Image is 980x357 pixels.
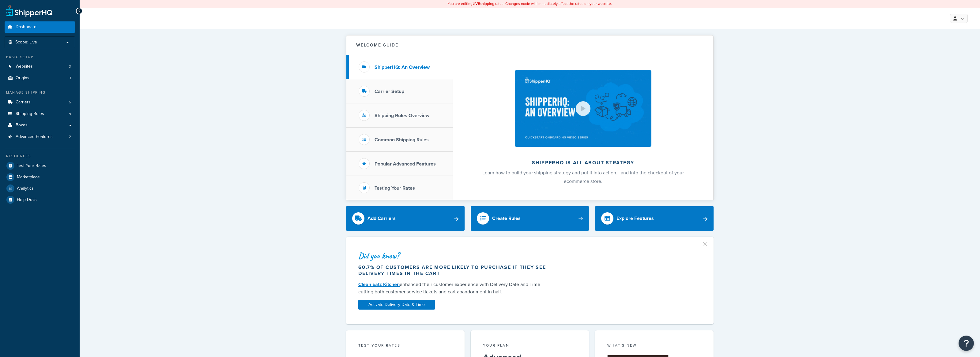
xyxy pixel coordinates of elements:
div: Create Rules [492,214,521,223]
h3: Shipping Rules Overview [375,113,429,118]
span: 3 [69,64,71,69]
h3: Popular Advanced Features [375,161,436,167]
a: Advanced Features2 [5,131,75,143]
span: Dashboard [16,24,36,30]
a: Shipping Rules [5,108,75,120]
span: Origins [16,76,29,81]
a: Analytics [5,183,75,194]
a: Carriers5 [5,97,75,108]
a: Explore Features [595,206,714,231]
a: Origins1 [5,73,75,84]
h3: Common Shipping Rules [375,137,429,143]
span: 5 [69,100,71,105]
li: Origins [5,73,75,84]
div: Basic Setup [5,54,75,60]
b: LIVE [473,1,480,6]
span: Learn how to build your shipping strategy and put it into action… and into the checkout of your e... [482,169,684,185]
h3: Carrier Setup [375,89,404,94]
li: Advanced Features [5,131,75,143]
span: Analytics [17,186,34,191]
span: 2 [69,134,71,139]
div: Test your rates [358,343,452,350]
a: Marketplace [5,172,75,183]
span: Help Docs [17,197,37,203]
span: Advanced Features [16,134,53,139]
a: Help Docs [5,194,75,205]
div: 60.7% of customers are more likely to purchase if they see delivery times in the cart [358,264,552,277]
div: Your Plan [483,343,577,350]
button: Welcome Guide [346,35,713,55]
h2: ShipperHQ is all about strategy [469,160,697,165]
img: ShipperHQ is all about strategy [515,70,651,147]
a: Add Carriers [346,206,465,231]
a: Clean Eatz Kitchen [358,281,400,288]
div: Manage Shipping [5,90,75,95]
span: Boxes [16,123,28,128]
div: Explore Features [616,214,654,223]
span: Scope: Live [15,40,37,45]
a: Dashboard [5,21,75,33]
h3: Testing Your Rates [375,185,415,191]
span: Websites [16,64,33,69]
div: Did you know? [358,251,552,260]
span: 1 [70,76,71,81]
span: Shipping Rules [16,111,44,117]
div: What's New [607,343,701,350]
div: Resources [5,154,75,159]
a: Create Rules [471,206,589,231]
a: Test Your Rates [5,160,75,171]
span: Carriers [16,100,31,105]
a: Websites3 [5,61,75,72]
span: Test Your Rates [17,163,46,169]
a: Boxes [5,120,75,131]
span: Marketplace [17,175,40,180]
li: Websites [5,61,75,72]
li: Carriers [5,97,75,108]
h2: Welcome Guide [356,43,398,47]
div: enhanced their customer experience with Delivery Date and Time — cutting both customer service ti... [358,281,552,296]
h3: ShipperHQ: An Overview [375,65,430,70]
a: Activate Delivery Date & Time [358,300,435,310]
div: Add Carriers [367,214,396,223]
button: Open Resource Center [959,336,974,351]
